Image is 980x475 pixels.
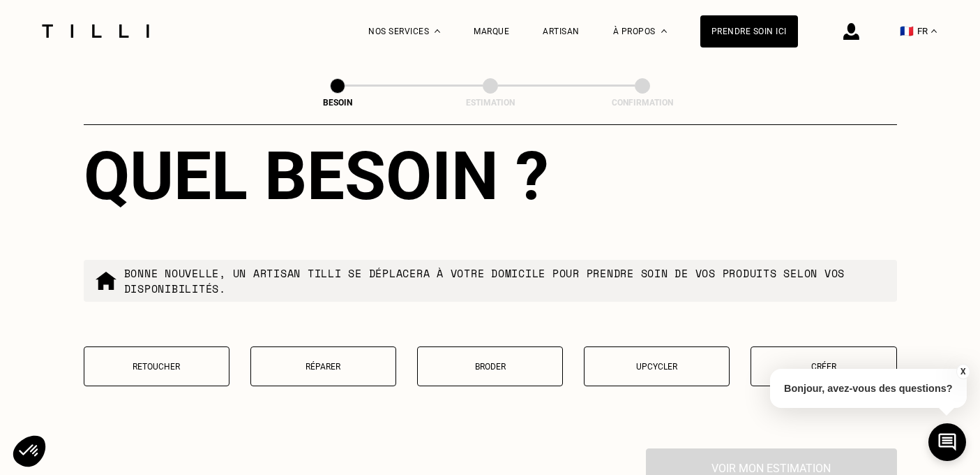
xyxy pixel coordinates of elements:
img: commande à domicile [95,270,117,292]
div: Confirmation [573,98,712,108]
button: Broder [417,346,563,386]
img: Menu déroulant [435,29,440,33]
button: Réparer [250,346,396,386]
img: menu déroulant [931,29,937,33]
a: Marque [474,27,509,36]
img: Menu déroulant à propos [661,29,667,33]
p: Réparer [258,362,389,372]
p: Bonjour, avez-vous des questions? [770,369,967,408]
div: Estimation [421,98,560,108]
div: Besoin [268,98,407,108]
span: 🇫🇷 [900,24,914,38]
a: Artisan [543,27,580,36]
img: Logo du service de couturière Tilli [37,24,154,38]
p: Bonne nouvelle, un artisan tilli se déplacera à votre domicile pour prendre soin de vos produits ... [124,265,886,296]
button: Upcycler [584,346,730,386]
button: X [956,364,970,379]
p: Créer [758,362,889,372]
button: Créer [751,346,896,386]
button: Retoucher [84,346,229,386]
p: Upcycler [591,362,722,372]
div: Quel besoin ? [84,137,897,215]
a: Prendre soin ici [700,15,798,47]
p: Retoucher [91,362,222,372]
p: Broder [425,362,555,372]
img: icône connexion [843,23,859,40]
